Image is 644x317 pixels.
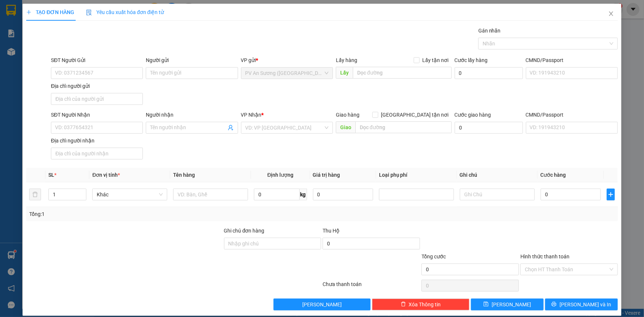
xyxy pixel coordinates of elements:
[607,192,614,197] span: plus
[608,11,614,17] span: close
[92,172,120,178] span: Đơn vị tính
[378,111,452,119] span: [GEOGRAPHIC_DATA] tận nơi
[420,56,452,64] span: Lấy tận nơi
[146,111,238,119] div: Người nhận
[471,299,544,310] button: save[PERSON_NAME]
[336,67,353,79] span: Lấy
[228,125,234,131] span: user-add
[353,67,452,79] input: Dọc đường
[273,299,371,310] button: [PERSON_NAME]
[323,228,340,234] span: Thu Hộ
[241,112,262,118] span: VP Nhận
[526,111,618,119] div: CMND/Passport
[401,302,406,307] span: delete
[355,121,452,133] input: Dọc đường
[173,189,248,200] input: VD: Bàn, Ghế
[336,121,355,133] span: Giao
[457,168,538,182] th: Ghi chú
[51,111,143,119] div: SĐT Người Nhận
[51,93,143,105] input: Địa chỉ của người gửi
[478,28,501,34] label: Gán nhãn
[455,67,523,79] input: Cước lấy hàng
[607,189,615,200] button: plus
[86,9,164,15] span: Yêu cầu xuất hóa đơn điện tử
[601,4,621,24] button: Close
[245,68,328,79] span: PV An Sương (Hàng Hóa)
[372,299,469,310] button: deleteXóa Thông tin
[26,9,74,15] span: TẠO ĐƠN HÀNG
[86,10,92,15] img: icon
[51,56,143,64] div: SĐT Người Gửi
[336,57,357,63] span: Lấy hàng
[322,280,421,293] div: Chưa thanh toán
[29,210,249,218] div: Tổng: 1
[545,299,618,310] button: printer[PERSON_NAME] và In
[313,189,373,200] input: 0
[313,172,340,178] span: Giá trị hàng
[336,112,359,118] span: Giao hàng
[51,82,143,90] div: Địa chỉ người gửi
[552,302,557,307] span: printer
[455,112,491,118] label: Cước giao hàng
[241,56,333,64] div: VP gửi
[520,254,569,259] label: Hình thức thanh toán
[541,172,566,178] span: Cước hàng
[526,56,618,64] div: CMND/Passport
[267,172,293,178] span: Định lượng
[300,189,307,200] span: kg
[173,172,195,178] span: Tên hàng
[421,254,446,259] span: Tổng cước
[460,189,535,200] input: Ghi Chú
[51,148,143,159] input: Địa chỉ của người nhận
[51,137,143,145] div: Địa chỉ người nhận
[455,57,488,63] label: Cước lấy hàng
[455,122,523,134] input: Cước giao hàng
[376,168,457,182] th: Loại phụ phí
[224,228,265,234] label: Ghi chú đơn hàng
[97,189,163,200] span: Khác
[26,10,31,15] span: plus
[492,300,531,309] span: [PERSON_NAME]
[224,238,321,249] input: Ghi chú đơn hàng
[146,56,238,64] div: Người gửi
[483,302,489,307] span: save
[29,189,41,200] button: delete
[560,300,612,309] span: [PERSON_NAME] và In
[409,300,441,309] span: Xóa Thông tin
[48,172,54,178] span: SL
[302,300,342,309] span: [PERSON_NAME]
